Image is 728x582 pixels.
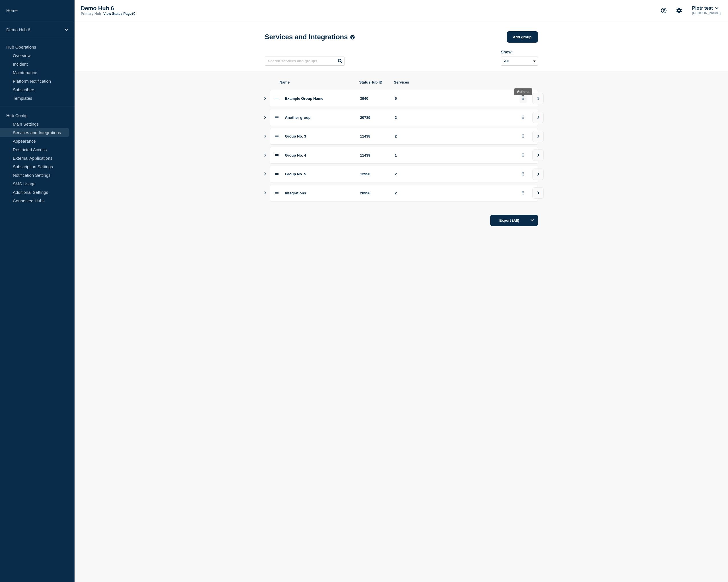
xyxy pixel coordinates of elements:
button: view group [532,149,544,161]
div: 20789 [360,115,388,120]
span: Services [394,80,513,84]
p: Primary Hub [81,12,101,16]
span: StatusHub ID [359,80,387,84]
select: Archived [501,57,538,66]
input: Search services and groups [265,57,345,66]
button: view group [532,131,544,142]
div: Show: [501,50,538,54]
div: 2 [395,191,513,195]
div: 11438 [360,134,388,138]
div: 6 [395,96,513,101]
button: Show services [264,90,267,107]
button: Show services [264,128,267,145]
button: Options [527,215,538,226]
p: Demo Hub 6 [81,5,195,12]
button: group actions [519,94,527,103]
button: Export (All) [490,215,538,226]
span: Group No. 3 [285,134,306,138]
div: 1 [395,153,513,157]
button: Piotr test [691,5,719,11]
button: group actions [519,151,527,160]
button: group actions [519,189,527,198]
button: Show services [264,185,267,201]
span: Group No. 5 [285,172,306,176]
div: Actions [517,90,529,94]
button: group actions [519,113,527,122]
div: 2 [395,172,513,176]
span: Name [280,80,352,84]
button: Add group [507,31,538,43]
p: Demo Hub 6 [6,27,61,32]
button: Account settings [673,5,685,16]
div: 2 [395,115,513,120]
div: 11439 [360,153,388,157]
button: Show services [264,147,267,164]
div: 3940 [360,96,388,101]
span: Another group [285,115,311,120]
button: Show services [264,109,267,126]
button: group actions [519,132,527,141]
div: 2 [395,134,513,138]
a: View Status Page [103,12,135,16]
div: 20956 [360,191,388,195]
div: 12950 [360,172,388,176]
p: [PERSON_NAME] [691,11,722,15]
button: view group [532,93,544,104]
button: view group [532,169,544,180]
button: group actions [519,170,527,178]
button: Show services [264,166,267,182]
button: view group [532,112,544,123]
button: Support [658,5,670,16]
span: Group No. 4 [285,153,306,157]
button: view group [532,187,544,199]
h1: Services and Integrations [265,33,355,41]
span: Integrations [285,191,306,195]
span: Example Group Name [285,96,323,101]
